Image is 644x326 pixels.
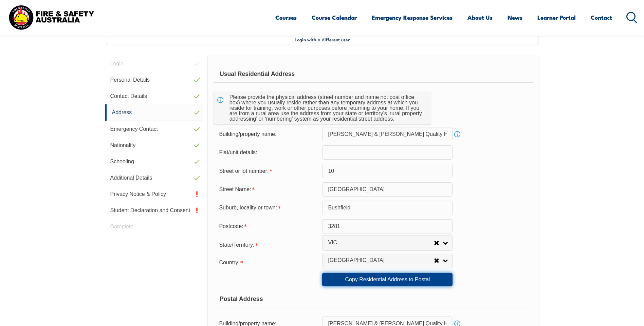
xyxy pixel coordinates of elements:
a: Contact [591,8,612,26]
span: Login with a different user [295,37,350,42]
a: Learner Portal [537,8,576,26]
div: Building/property name: [214,128,322,141]
span: VIC [328,239,434,246]
a: Personal Details [105,72,204,88]
a: Student Declaration and Consent [105,202,204,219]
div: Street Name is required. [214,183,322,196]
div: Usual Residential Address [214,66,533,83]
a: Emergency Response Services [372,8,453,26]
div: Postal Address [214,290,533,307]
a: Privacy Notice & Policy [105,186,204,202]
div: Street or lot number is required. [214,164,322,177]
a: About Us [467,8,493,26]
a: News [508,8,522,26]
a: Emergency Contact [105,121,204,137]
a: Nationality [105,137,204,154]
span: [GEOGRAPHIC_DATA] [328,257,434,264]
div: Country is required. [214,255,322,269]
a: Additional Details [105,170,204,186]
a: Copy Residential Address to Postal [322,273,453,286]
span: State/Territory: [219,242,254,248]
div: State/Territory is required. [214,238,322,251]
a: Contact Details [105,88,204,104]
a: Info [453,129,462,139]
div: Please provide the physical address (street number and name not post office box) where you usuall... [227,92,426,124]
a: Course Calendar [312,8,357,26]
a: Courses [275,8,297,26]
div: Postcode is required. [214,220,322,233]
div: Flat/unit details: [214,146,322,159]
a: Schooling [105,154,204,170]
a: Address [105,104,204,121]
div: Suburb, locality or town is required. [214,201,322,214]
span: Country: [219,260,239,265]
